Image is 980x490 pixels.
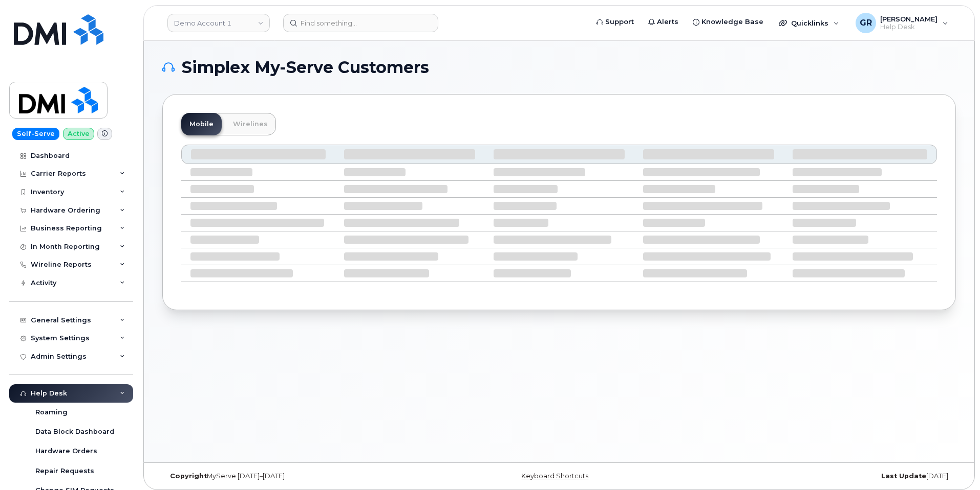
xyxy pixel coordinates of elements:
div: MyServe [DATE]–[DATE] [162,472,427,480]
a: Keyboard Shortcuts [521,472,588,480]
strong: Last Update [881,472,926,480]
a: Mobile [181,113,222,135]
div: [DATE] [691,472,956,480]
strong: Copyright [170,472,207,480]
span: Simplex My-Serve Customers [182,60,429,75]
a: Wirelines [225,113,276,135]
